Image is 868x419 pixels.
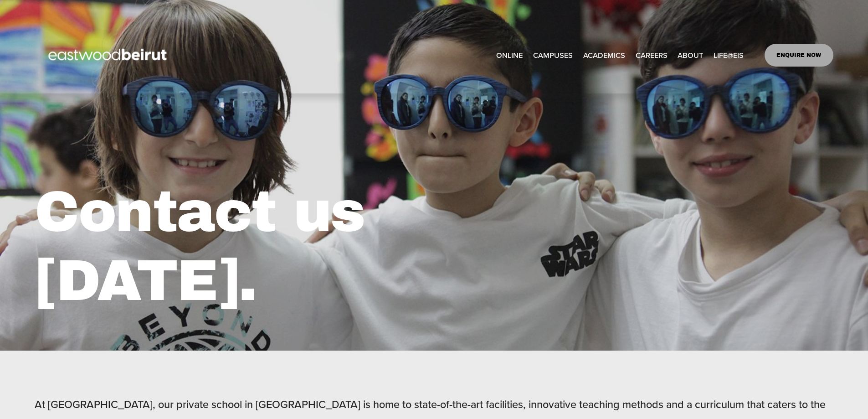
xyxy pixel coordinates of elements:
[714,48,744,63] a: folder dropdown
[496,48,523,63] a: ONLINE
[636,48,668,63] a: CAREERS
[583,48,625,63] a: folder dropdown
[583,49,625,62] span: ACADEMICS
[714,49,744,62] span: LIFE@EIS
[533,49,573,62] span: CAMPUSES
[678,49,703,62] span: ABOUT
[533,48,573,63] a: folder dropdown
[765,44,833,67] a: ENQUIRE NOW
[35,32,183,78] img: EastwoodIS Global Site
[35,178,632,316] h1: Contact us [DATE].
[678,48,703,63] a: folder dropdown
